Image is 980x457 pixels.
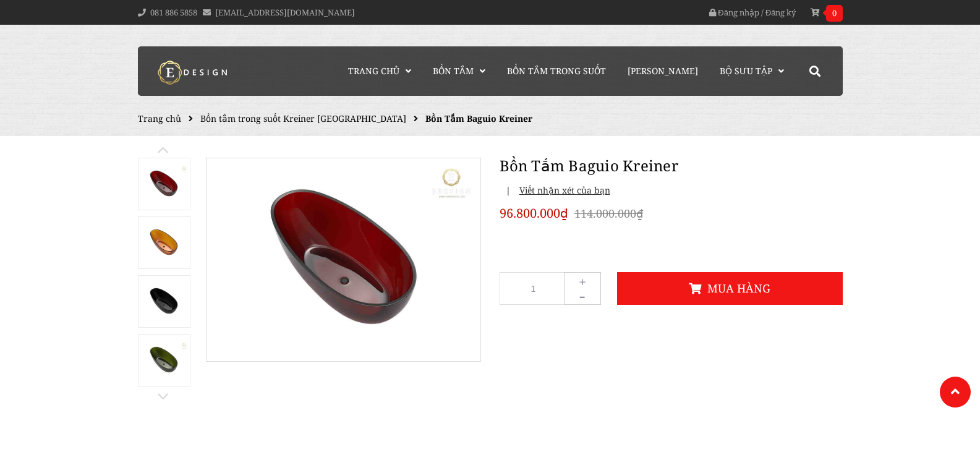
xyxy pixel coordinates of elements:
img: Bồn Tắm Baguio Kreiner [139,224,189,261]
button: + [564,272,601,290]
a: Bồn Tắm Trong Suốt [498,46,615,96]
img: Bồn Tắm Baguio Kreiner [139,283,189,320]
span: 96.800.000₫ [500,204,568,223]
button: Mua hàng [617,272,843,305]
span: Bồn Tắm [433,65,474,77]
img: Bồn Tắm Baguio Kreiner [139,166,189,202]
span: [PERSON_NAME] [628,65,698,77]
a: Lên đầu trang [940,377,971,408]
del: 114.000.000₫ [574,206,643,221]
span: 0 [826,5,843,22]
span: Trang chủ [348,65,399,77]
h1: Bồn Tắm Baguio Kreiner [500,155,843,177]
img: logo Kreiner Germany - Edesign Interior [147,60,240,85]
img: Bồn Tắm Baguio Kreiner [139,342,189,378]
a: 081 886 5858 [150,7,197,18]
span: Bồn Tắm Trong Suốt [507,65,606,77]
span: Bồn Tắm Baguio Kreiner [425,113,532,124]
span: Viết nhận xét của bạn [513,184,610,196]
span: Bộ Sưu Tập [720,65,772,77]
a: [PERSON_NAME] [618,46,707,96]
span: / [761,7,764,18]
a: Trang chủ [339,46,420,96]
a: Bộ Sưu Tập [710,46,793,96]
a: Bồn tắm trong suốt Kreiner [GEOGRAPHIC_DATA] [200,113,406,124]
a: Trang chủ [138,113,181,124]
span: | [506,184,511,196]
a: Bồn Tắm [424,46,495,96]
button: - [564,287,601,305]
a: [EMAIL_ADDRESS][DOMAIN_NAME] [215,7,355,18]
